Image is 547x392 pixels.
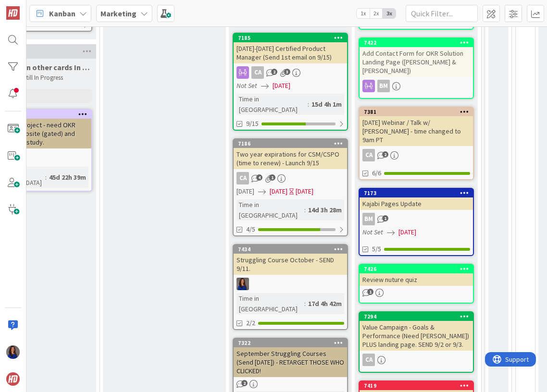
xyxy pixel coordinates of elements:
div: Add Contact Form for OKR Solution Landing Page ([PERSON_NAME] & [PERSON_NAME]) [360,47,473,77]
div: BM [360,213,473,225]
div: 7419 [364,382,473,389]
span: [DATE] [273,81,290,91]
div: 7426 [364,266,473,272]
div: [DATE] Webinar / Talk w/ [PERSON_NAME] - time changed to 9am PT [360,116,473,146]
div: CA [234,66,347,79]
span: : [308,99,309,110]
span: 2 [241,380,248,386]
span: Support [20,1,44,13]
span: 1x [357,9,370,18]
span: 9/15 [246,119,259,129]
div: 7186Two year expirations for CSM/CSPO (time to renew) - Launch 9/15 [234,139,347,169]
span: 1 [382,215,388,221]
div: 7434 [234,245,347,254]
div: 7434Struggling Course October - SEND 9/11. [234,245,347,275]
span: Kanban [49,8,75,19]
div: 45d 22h 39m [47,172,88,183]
div: 7186 [238,140,347,147]
i: Not Set [236,81,257,90]
div: CA [362,354,375,366]
div: 7173 [364,190,473,196]
div: 7426Review nuture quiz [360,265,473,286]
b: Marketing [100,9,137,18]
div: 7419 [360,381,473,390]
div: 7294 [360,312,473,321]
div: 17d 4h 42m [306,298,344,309]
div: 7422 [360,38,473,47]
div: 7381 [360,108,473,116]
span: 4 [256,174,262,181]
div: 7185 [238,35,347,41]
div: CA [234,172,347,184]
i: Not Set [362,228,383,236]
span: [DATE] [270,186,287,196]
div: CA [362,149,375,161]
div: BM [362,213,375,225]
span: : [304,298,306,309]
div: Review nuture quiz [360,273,473,286]
div: 7422 [364,39,473,46]
div: CA [251,66,264,79]
div: 7185[DATE]-[DATE] Certified Product Manager (Send 1st email on 9/15) [234,34,347,63]
div: Time in [GEOGRAPHIC_DATA] [236,293,304,314]
span: 1 [367,289,373,295]
div: BM [360,80,473,92]
div: 7294Value Campaign - Goals & Performance (Need [PERSON_NAME]) PLUS landing page. SEND 9/2 or 9/3. [360,312,473,351]
div: Kajabi Pages Update [360,197,473,210]
img: avatar [6,372,20,386]
div: 7422Add Contact Form for OKR Solution Landing Page ([PERSON_NAME] & [PERSON_NAME]) [360,38,473,77]
span: : [304,205,306,215]
div: Time in [GEOGRAPHIC_DATA] [236,199,304,220]
span: 5/5 [372,244,381,254]
div: 14d 3h 28m [306,205,344,215]
div: SL [234,278,347,290]
div: 7381 [364,109,473,115]
div: 7294 [364,313,473,320]
div: 7322 [234,339,347,347]
span: 6/6 [372,168,381,178]
img: SL [236,278,249,290]
div: 7381[DATE] Webinar / Talk w/ [PERSON_NAME] - time changed to 9am PT [360,108,473,146]
div: 7426 [360,265,473,273]
div: Struggling Course October - SEND 9/11. [234,254,347,275]
div: 7434 [238,246,347,253]
div: [DATE]-[DATE] Certified Product Manager (Send 1st email on 9/15) [234,42,347,63]
input: Quick Filter... [406,5,478,22]
span: 3x [383,9,396,18]
img: SL [6,345,20,359]
span: [DATE] [236,186,254,196]
div: September Struggling Courses (Send [DATE]) - RETARGET THOSE WHO CLICKED! [234,347,347,377]
span: 2/2 [246,318,255,328]
div: Value Campaign - Goals & Performance (Need [PERSON_NAME]) PLUS landing page. SEND 9/2 or 9/3. [360,321,473,351]
span: 2x [370,9,383,18]
div: CA [360,149,473,161]
div: [DATE] [296,186,313,196]
span: : [45,172,47,183]
span: 2 [271,69,277,75]
span: 1 [269,174,275,181]
div: 7185 [234,34,347,42]
div: 7322 [238,340,347,346]
div: 15d 4h 1m [309,99,344,110]
img: Visit kanbanzone.com [6,6,20,20]
div: 7322September Struggling Courses (Send [DATE]) - RETARGET THOSE WHO CLICKED! [234,339,347,377]
div: CA [236,172,249,184]
span: 4/5 [246,224,255,234]
div: Two year expirations for CSM/CSPO (time to renew) - Launch 9/15 [234,148,347,169]
span: [DATE] [398,227,416,237]
div: BM [377,80,390,92]
span: 3 [284,69,290,75]
div: 7173Kajabi Pages Update [360,189,473,210]
div: 7173 [360,189,473,197]
div: Time in [GEOGRAPHIC_DATA] [236,94,308,115]
span: 2 [382,151,388,158]
div: 7186 [234,139,347,148]
div: CA [360,354,473,366]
